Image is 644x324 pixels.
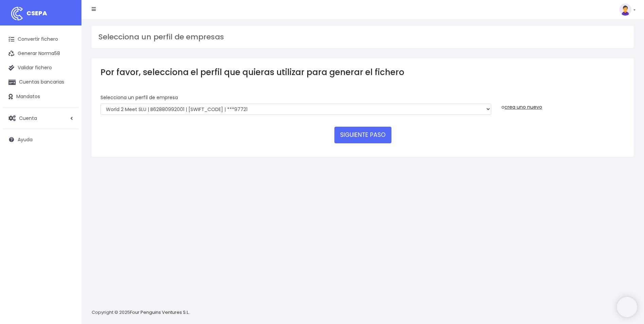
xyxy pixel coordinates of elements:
h3: Selecciona un perfil de empresas [98,33,627,41]
span: CSEPA [26,9,47,17]
label: Selecciona un perfíl de empresa [100,94,178,101]
h3: Por favor, selecciona el perfil que quieras utilizar para generar el fichero [100,67,625,77]
a: crea uno nuevo [504,104,542,110]
a: Cuenta [3,111,78,125]
a: Convertir fichero [3,32,78,47]
span: Cuenta [19,114,37,121]
a: Mandatos [3,90,78,104]
div: o [501,94,625,111]
span: Ayuda [18,136,33,143]
button: SIGUIENTE PASO [334,127,391,143]
a: Ayuda [3,132,78,147]
a: Cuentas bancarias [3,75,78,89]
p: Copyright © 2025 . [92,309,190,316]
a: Generar Norma58 [3,47,78,61]
img: logo [8,5,25,22]
img: profile [619,3,631,16]
a: Four Penguins Ventures S.L. [130,309,189,316]
a: Validar fichero [3,61,78,75]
